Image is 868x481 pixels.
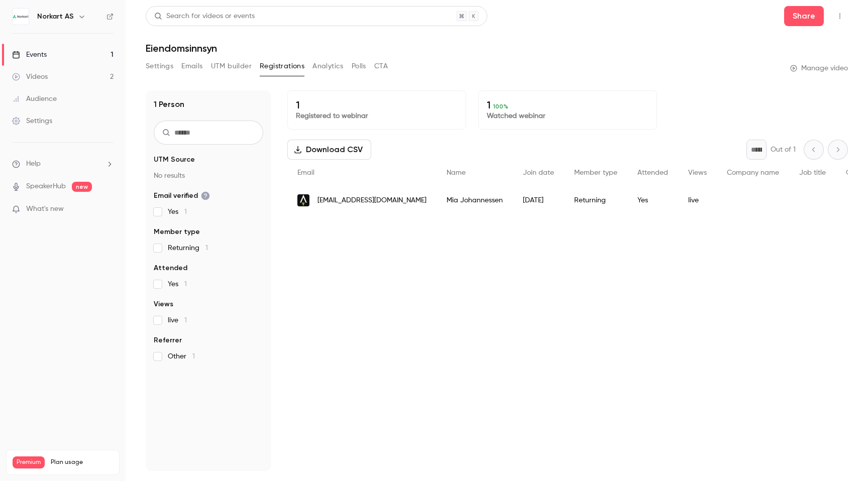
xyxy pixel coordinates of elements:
button: Download CSV [287,140,371,160]
button: Settings [146,58,173,74]
span: 100 % [493,103,508,110]
span: live [168,315,187,325]
span: Name [447,169,466,176]
span: UTM Source [154,155,195,165]
a: Manage video [790,63,848,73]
a: SpeakerHub [26,181,66,192]
h6: Norkart AS [37,12,74,22]
span: new [72,182,92,192]
img: norkart.no [297,194,309,206]
button: Emails [181,58,202,74]
div: Settings [12,116,52,126]
span: 1 [205,245,208,252]
span: Member type [154,227,200,237]
span: 1 [184,208,187,215]
span: Premium [13,456,45,468]
span: Member type [574,169,617,176]
span: Yes [168,207,187,217]
button: Analytics [312,58,344,74]
button: Polls [352,58,366,74]
span: [EMAIL_ADDRESS][DOMAIN_NAME] [317,195,426,206]
span: Yes [168,279,187,289]
span: Plan usage [51,458,113,466]
li: help-dropdown-opener [12,159,114,169]
span: Returning [168,243,208,253]
div: Search for videos or events [154,11,255,22]
div: Yes [627,186,678,214]
div: live [678,186,717,214]
div: Returning [564,186,627,214]
span: 1 [184,281,187,288]
p: Out of 1 [771,145,796,155]
span: Email verified [154,191,210,201]
span: 1 [184,317,187,324]
div: [DATE] [513,186,564,214]
p: 1 [296,99,458,111]
button: Registrations [260,58,304,74]
span: Job title [799,169,826,176]
section: facet-groups [154,155,263,362]
span: Views [688,169,707,176]
span: What's new [26,204,64,214]
div: Videos [12,72,48,82]
p: No results [154,171,263,181]
p: Watched webinar [487,111,648,121]
button: UTM builder [211,58,252,74]
button: Share [784,6,824,26]
span: Attended [637,169,668,176]
p: Registered to webinar [296,111,458,121]
span: Company name [727,169,779,176]
span: Join date [523,169,554,176]
span: Referrer [154,335,182,345]
span: Email [297,169,314,176]
h1: Eiendomsinnsyn [146,42,848,54]
span: Attended [154,263,187,273]
button: CTA [374,58,388,74]
span: Views [154,299,173,309]
h1: 1 Person [154,98,184,110]
div: Events [12,50,47,60]
p: 1 [487,99,648,111]
span: Other [168,351,195,362]
span: Help [26,159,41,169]
div: Mia Johannessen [437,186,513,214]
span: 1 [192,353,195,360]
div: Audience [12,94,57,104]
img: Norkart AS [13,9,29,25]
